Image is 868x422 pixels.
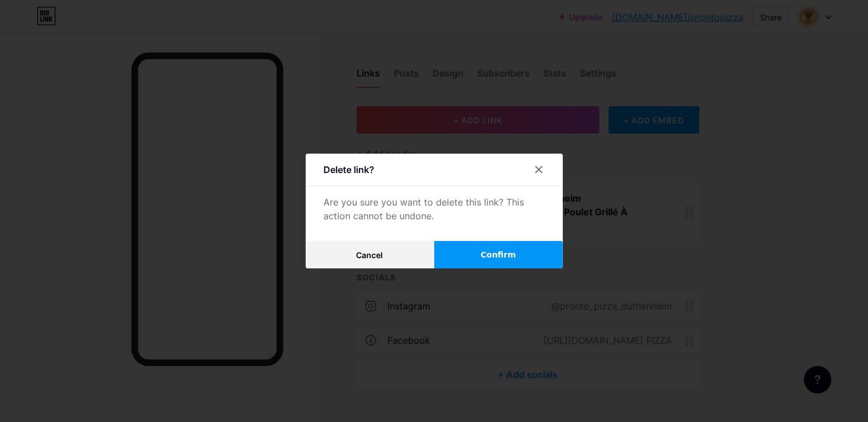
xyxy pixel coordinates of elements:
div: Are you sure you want to delete this link? This action cannot be undone. [324,195,545,223]
span: Cancel [357,250,383,260]
button: Cancel [306,241,434,268]
button: Confirm [434,241,563,268]
span: Confirm [481,249,516,261]
div: Delete link? [324,163,375,176]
